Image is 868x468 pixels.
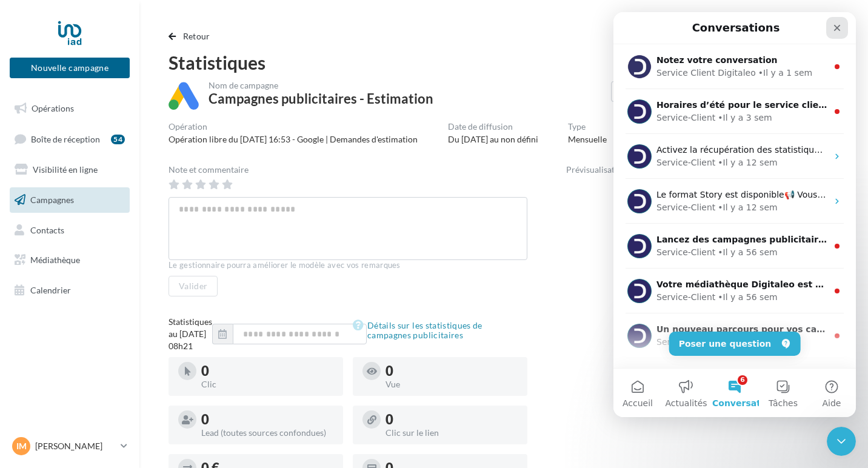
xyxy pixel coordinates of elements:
span: Contacts [30,224,64,235]
a: Opérations [7,96,132,121]
div: 0 [201,413,333,426]
div: Clic sur le lien [386,429,518,437]
button: Accéder à la landing page [611,81,732,102]
span: Boîte de réception [31,133,100,144]
span: Accueil [9,387,39,395]
img: Profile image for Service-Client [14,267,38,291]
div: Service-Client [43,99,102,112]
span: Conversations [99,387,167,395]
a: Boîte de réception54 [7,126,132,152]
button: Tâches [145,356,194,405]
div: 0 [201,364,333,378]
div: Note et commentaire [169,165,527,174]
a: IM [PERSON_NAME] [10,435,130,458]
span: Opérations [32,103,74,113]
div: Campagnes publicitaires - Estimation [209,92,433,105]
div: Statistiques au [DATE] 08h21 [169,316,212,352]
span: Aide [209,387,228,395]
a: Calendrier [7,278,132,303]
div: • Il y a 12 sem [104,189,164,202]
span: Campagnes [30,195,74,205]
button: Poser une question [56,319,187,344]
img: Profile image for Service-Client [14,177,38,201]
span: IM [16,440,27,452]
div: Opération libre du [DATE] 16:53 - Google | Demandes d'estimation [169,133,418,145]
button: Actualités [48,356,97,405]
div: Du [DATE] au non défini [448,133,538,145]
div: • Il y a 3 sem [104,99,158,112]
a: Médiathèque [7,247,132,273]
div: Prévisualisation [566,165,839,174]
button: Nouvelle campagne [10,58,130,78]
button: Conversations [97,356,145,405]
button: Valider [169,276,218,296]
span: Actualités [52,387,93,395]
img: Profile image for Service-Client [14,222,38,246]
div: Type [568,122,607,131]
a: Visibilité en ligne [7,157,132,182]
div: • Il y a 56 sem [104,234,164,247]
span: Tâches [155,387,184,395]
iframe: Intercom live chat [827,427,856,456]
img: Profile image for Service-Client [14,312,38,336]
div: Vue [386,380,518,389]
a: Campagnes [7,187,132,213]
div: Service-Client [43,279,102,292]
div: Service-Client [43,324,102,336]
a: Détails sur les statistiques de campagnes publicitaires [353,318,527,343]
div: Le gestionnaire pourra améliorer le modèle avec vos remarques [169,260,527,271]
span: Médiathèque [30,255,80,265]
span: Calendrier [30,285,71,295]
a: Contacts [7,218,132,243]
div: 0 [386,364,518,378]
div: Service-Client [43,189,102,202]
div: • Il y a 56 sem [104,279,164,292]
div: Service-Client [43,234,102,247]
button: Aide [194,356,242,405]
p: [PERSON_NAME] [35,440,116,452]
button: Retour [169,29,215,44]
div: Clic [201,380,333,389]
div: Nom de campagne [209,81,433,90]
span: Visibilité en ligne [33,164,98,175]
div: 0 [386,413,518,426]
iframe: Intercom live chat [613,12,856,417]
div: 54 [111,135,125,144]
img: Profile image for Service-Client [14,132,38,156]
div: Lead (toutes sources confondues) [201,429,333,437]
div: Opération [169,122,418,131]
div: Date de diffusion [448,122,538,131]
span: Retour [183,31,210,41]
div: Mensuelle [568,133,607,145]
span: Lancez des campagnes publicitaires 📣 Nous vous conseillons ce type de campagne pour attirer de no... [43,222,604,232]
div: Statistiques [169,53,839,72]
div: Service-Client [43,144,102,157]
div: • Il y a 12 sem [104,144,164,157]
